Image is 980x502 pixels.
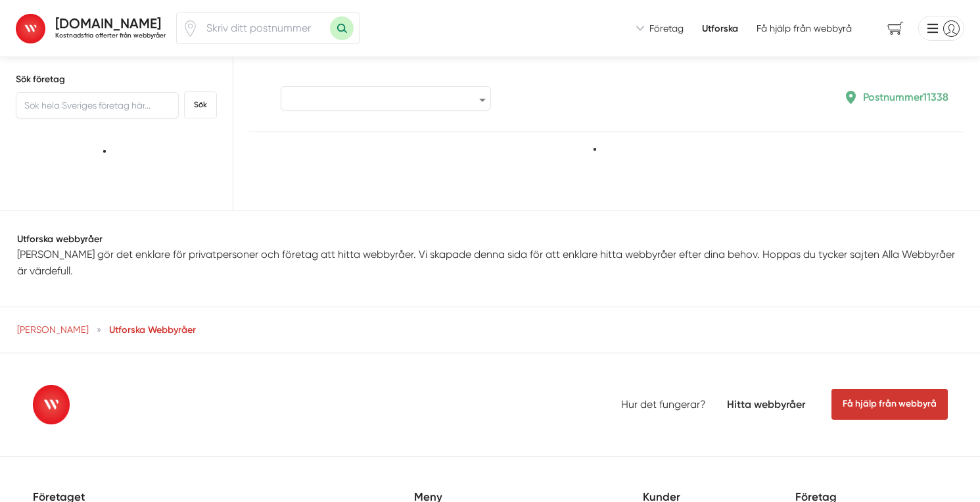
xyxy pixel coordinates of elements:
svg: Pin / Karta [182,20,198,37]
img: Logotyp Alla Webbyråer [33,385,70,424]
p: [PERSON_NAME] gör det enklare för privatpersoner och företag att hitta webbyråer. Vi skapade denn... [17,246,964,280]
strong: [DOMAIN_NAME] [55,15,161,32]
h2: Kostnadsfria offerter från webbyråer [55,31,166,39]
a: Hur det fungerar? [621,398,706,411]
span: Få hjälp från webbyrå [757,22,852,35]
a: Utforska [702,22,738,35]
span: Företag [649,22,684,35]
a: [PERSON_NAME] [17,324,89,335]
span: Få hjälp från webbyrå [831,389,948,419]
p: Postnummer 11338 [863,89,948,105]
span: Klicka för att använda din position. [182,20,198,37]
span: navigation-cart [878,17,913,40]
button: Sök [184,91,217,118]
a: Alla Webbyråer [DOMAIN_NAME] Kostnadsfria offerter från webbyråer [16,11,166,46]
a: Hitta webbyråer [727,398,805,411]
input: Sök hela Sveriges företag här... [16,92,179,118]
h1: Utforska webbyråer [17,232,964,245]
h5: Sök företag [16,73,217,86]
span: » [97,323,101,336]
nav: Breadcrumb [17,323,964,336]
button: Sök med postnummer [330,16,354,40]
img: Alla Webbyråer [16,14,45,43]
input: Skriv ditt postnummer [198,13,330,43]
a: Utforska Webbyråer [109,324,196,336]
